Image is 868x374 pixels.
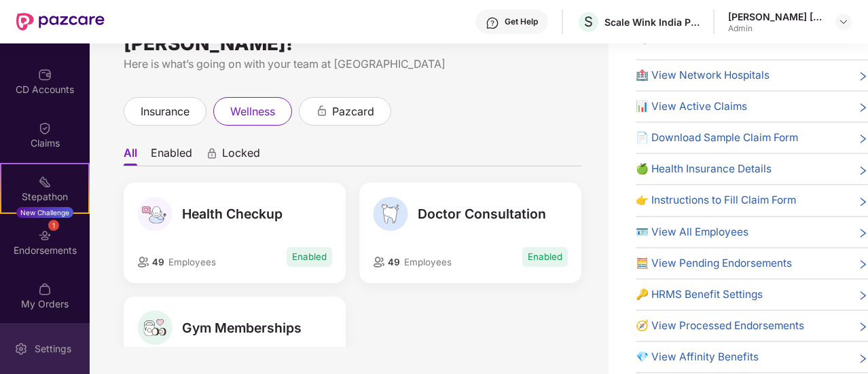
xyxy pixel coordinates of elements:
div: New Challenge [16,207,73,218]
img: svg+xml;base64,PHN2ZyB4bWxucz0iaHR0cDovL3d3dy53My5vcmcvMjAwMC9zdmciIHdpZHRoPSIyMSIgaGVpZ2h0PSIyMC... [38,175,52,189]
span: Doctor Consultation [418,206,546,222]
span: right [858,101,868,115]
span: right [858,258,868,272]
span: 👉 Instructions to Fill Claim Form [636,192,796,208]
span: 📄 Download Sample Claim Form [636,130,798,146]
img: svg+xml;base64,PHN2ZyBpZD0iU2V0dGluZy0yMHgyMCIgeG1sbnM9Imh0dHA6Ly93d3cudzMub3JnLzIwMDAvc3ZnIiB3aW... [14,342,28,356]
div: animation [206,147,218,160]
span: S [584,14,593,30]
img: svg+xml;base64,PHN2ZyBpZD0iRW5kb3JzZW1lbnRzIiB4bWxucz0iaHR0cDovL3d3dy53My5vcmcvMjAwMC9zdmciIHdpZH... [38,229,52,242]
span: 🧮 View Pending Endorsements [636,255,792,272]
img: svg+xml;base64,PHN2ZyBpZD0iRHJvcGRvd24tMzJ4MzIiIHhtbG5zPSJodHRwOi8vd3d3LnczLm9yZy8yMDAwL3N2ZyIgd2... [838,16,849,27]
li: Enabled [151,146,192,166]
span: Employees [168,257,216,267]
span: right [858,132,868,146]
div: 1 [48,220,59,231]
img: New Pazcare Logo [16,13,105,31]
div: Here is what’s going on with your team at [GEOGRAPHIC_DATA] [124,56,581,73]
span: Health Checkup [182,206,283,222]
img: svg+xml;base64,PHN2ZyBpZD0iQ2xhaW0iIHhtbG5zPSJodHRwOi8vd3d3LnczLm9yZy8yMDAwL3N2ZyIgd2lkdGg9IjIwIi... [38,121,52,135]
img: employeeIcon [137,257,149,267]
span: 49 [385,257,400,267]
img: svg+xml;base64,PHN2ZyBpZD0iQ0RfQWNjb3VudHMiIGRhdGEtbmFtZT0iQ0QgQWNjb3VudHMiIHhtbG5zPSJodHRwOi8vd3... [38,68,52,81]
span: 🪪 View All Employees [636,224,748,240]
span: Enabled [522,247,568,267]
span: 🧭 View Processed Endorsements [636,318,804,334]
img: svg+xml;base64,PHN2ZyBpZD0iSGVscC0zMngzMiIgeG1sbnM9Imh0dHA6Ly93d3cudzMub3JnLzIwMDAvc3ZnIiB3aWR0aD... [486,16,499,30]
div: Get Help [505,16,538,27]
li: All [124,146,137,166]
div: Stepathon [1,190,88,204]
span: 🔑 HRMS Benefit Settings [636,286,763,303]
img: svg+xml;base64,PHN2ZyBpZD0iTXlfT3JkZXJzIiBkYXRhLW5hbWU9Ik15IE9yZGVycyIgeG1sbnM9Imh0dHA6Ly93d3cudz... [38,282,52,296]
span: 💎 View Affinity Benefits [636,349,759,365]
span: right [858,320,868,334]
span: right [858,289,868,303]
div: Admin [728,23,823,34]
span: 🏥 View Network Hospitals [636,67,770,83]
span: right [858,70,868,83]
div: animation [316,105,328,117]
span: insurance [141,103,189,120]
span: 🍏 Health Insurance Details [636,161,772,177]
div: Welcome back, [PERSON_NAME] [PERSON_NAME]! [124,27,581,49]
span: right [858,195,868,208]
span: pazcard [332,103,374,120]
span: right [858,227,868,240]
img: employeeIcon [373,257,385,267]
span: Locked [222,146,260,166]
img: Gym Memberships [137,310,172,345]
div: Settings [31,342,75,356]
span: 49 [149,257,164,267]
span: Enabled [287,247,332,267]
img: Health Checkup [137,197,172,231]
span: Gym Memberships [182,320,302,336]
span: 📊 View Active Claims [636,98,747,115]
span: right [858,352,868,365]
span: wellness [230,103,275,120]
div: Scale Wink India Private Limited [604,16,700,29]
img: Doctor Consultation [373,197,408,231]
span: Employees [404,257,452,267]
span: right [858,164,868,177]
div: [PERSON_NAME] [PERSON_NAME] [728,10,823,23]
